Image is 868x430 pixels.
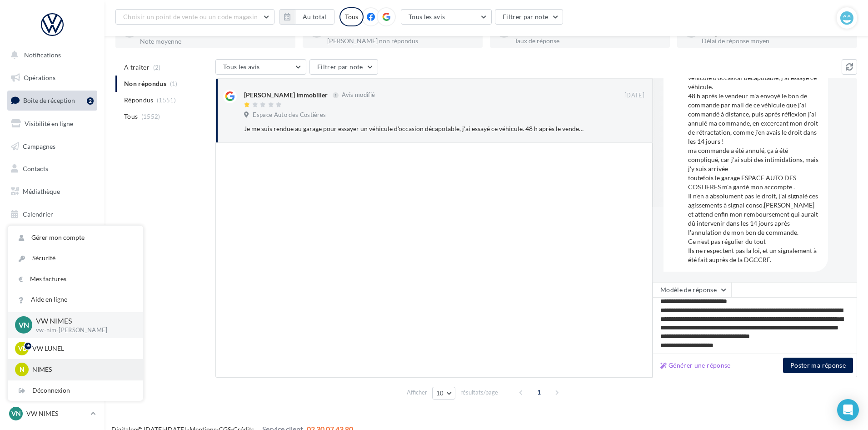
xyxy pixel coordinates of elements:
[327,38,475,44] div: [PERSON_NAME] non répondus
[514,26,663,36] div: 100 %
[215,59,306,75] button: Tous les avis
[157,96,176,104] span: (1551)
[25,120,73,127] span: Visibilité en ligne
[253,111,326,119] span: Espace Auto des Costières
[24,51,61,59] span: Notifications
[8,228,143,248] a: Gérer mon compte
[7,405,97,422] a: VN VW NIMES
[5,68,99,87] a: Opérations
[19,320,29,330] span: VN
[279,9,334,25] button: Au total
[32,344,132,353] p: VW LUNEL
[20,365,25,374] span: N
[124,112,138,121] span: Tous
[532,385,546,400] span: 1
[5,258,99,284] a: Campagnes DataOnDemand
[23,165,48,172] span: Contacts
[18,344,26,353] span: VL
[223,63,260,71] span: Tous les avis
[653,282,732,298] button: Modèle de réponse
[8,289,143,310] a: Aide en ligne
[409,13,445,20] span: Tous les avis
[5,159,99,178] a: Contacts
[8,248,143,268] a: Sécurité
[32,365,132,374] p: NIMES
[36,316,129,326] p: VW NIMES
[11,409,21,418] span: VN
[140,26,288,36] div: 4.5
[87,97,94,105] div: 2
[514,38,663,44] div: Taux de réponse
[244,91,328,100] div: [PERSON_NAME] Immobilier
[702,26,850,36] div: 76 jours
[24,74,55,81] span: Opérations
[783,358,853,373] button: Poster ma réponse
[23,210,53,218] span: Calendrier
[124,96,154,105] span: Répondus
[244,124,585,133] div: Je me suis rendue au garage pour essayer un véhicule d'occasion décapotable, j'ai essayé ce véhic...
[495,9,564,25] button: Filtrer par note
[26,409,87,418] p: VW NIMES
[5,205,99,224] a: Calendrier
[5,227,99,254] a: PLV et print personnalisable
[23,96,75,104] span: Boîte de réception
[36,326,129,334] p: vw-nim-[PERSON_NAME]
[141,113,160,120] span: (1552)
[153,64,161,71] span: (2)
[8,269,143,289] a: Mes factures
[342,91,375,99] span: Avis modifié
[115,9,274,25] button: Choisir un point de vente ou un code magasin
[8,380,143,401] div: Déconnexion
[140,38,288,45] div: Note moyenne
[432,387,455,400] button: 10
[339,7,364,26] div: Tous
[123,13,258,20] span: Choisir un point de vente ou un code magasin
[688,64,821,264] div: Je me suis rendue au garage pour essayer un véhicule d'occasion décapotable, j'ai essayé ce véhic...
[5,182,99,201] a: Médiathèque
[5,114,99,133] a: Visibilité en ligne
[5,46,95,65] button: Notifications
[702,38,850,44] div: Délai de réponse moyen
[837,399,859,421] div: Open Intercom Messenger
[5,91,99,110] a: Boîte de réception2
[5,137,99,156] a: Campagnes
[407,388,427,397] span: Afficher
[23,142,55,150] span: Campagnes
[657,360,734,371] button: Générer une réponse
[124,63,150,72] span: A traiter
[309,59,378,75] button: Filtrer par note
[460,388,498,397] span: résultats/page
[295,9,334,25] button: Au total
[624,91,644,100] span: [DATE]
[401,9,492,25] button: Tous les avis
[436,390,444,397] span: 10
[327,26,475,36] div: 1
[23,187,60,195] span: Médiathèque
